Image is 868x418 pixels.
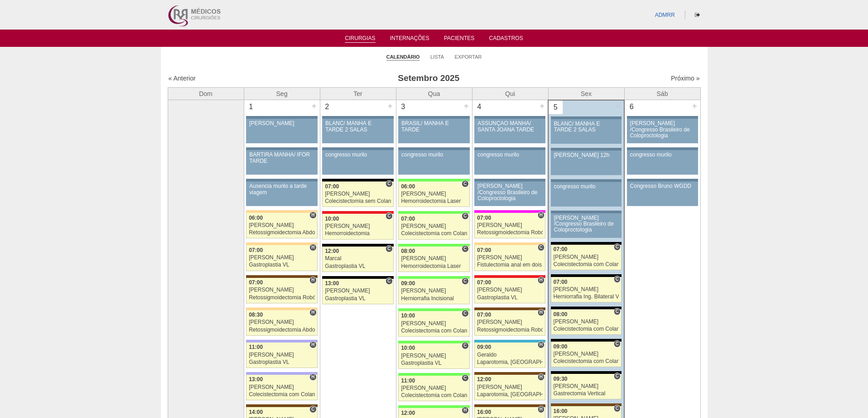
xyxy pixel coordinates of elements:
[322,244,393,247] div: Key: Blanc
[398,147,469,150] div: Key: Aviso
[477,287,543,293] div: [PERSON_NAME]
[322,179,393,181] div: Key: Blanc
[554,294,619,300] div: Herniorrafia Ing. Bilateral VL
[554,262,619,267] div: Colecistectomia com Colangiografia VL
[630,183,695,189] div: Congresso Bruno WGDD
[246,119,317,143] a: [PERSON_NAME]
[538,406,544,413] span: Hospital
[249,183,314,195] div: Ausencia murilo a tarde viagem
[401,288,467,294] div: [PERSON_NAME]
[474,116,545,119] div: Key: Aviso
[477,255,543,261] div: [PERSON_NAME]
[554,184,619,190] div: congresso murilo
[309,341,316,348] span: Hospital
[325,231,391,237] div: Hemorroidectomia
[398,116,469,119] div: Key: Aviso
[474,242,545,245] div: Key: Bartira
[401,312,415,319] span: 10:00
[398,311,469,337] a: C 10:00 [PERSON_NAME] Colecistectomia com Colangiografia VL
[431,54,444,60] a: Lista
[554,254,619,260] div: [PERSON_NAME]
[551,213,621,238] a: [PERSON_NAME] /Congresso Brasileiro de Coloproctologia
[554,326,619,332] div: Colecistectomia com Colangiografia VL
[554,152,619,158] div: [PERSON_NAME] 12h
[325,191,391,197] div: [PERSON_NAME]
[246,404,317,407] div: Key: Santa Joana
[246,342,317,368] a: H 11:00 [PERSON_NAME] Gastroplastia VL
[325,223,391,229] div: [PERSON_NAME]
[554,215,619,233] div: [PERSON_NAME] /Congresso Brasileiro de Coloproctologia
[551,179,621,182] div: Key: Aviso
[249,344,263,350] span: 11:00
[249,255,315,261] div: [PERSON_NAME]
[398,214,469,239] a: C 07:00 [PERSON_NAME] Colecistectomia com Colangiografia VL
[322,147,393,150] div: Key: Aviso
[477,352,543,358] div: Geraldo
[309,244,316,251] span: Hospital
[309,373,316,381] span: Hospital
[551,211,621,213] div: Key: Aviso
[249,152,314,164] div: BARTIRA MANHÃ/ IFOR TARDE
[398,341,469,343] div: Key: Brasil
[246,307,317,310] div: Key: Bartira
[401,410,415,416] span: 12:00
[249,327,315,333] div: Retossigmoidectomia Abdominal VL
[630,121,695,139] div: [PERSON_NAME] /Congresso Brasileiro de Coloproctologia
[401,223,467,229] div: [PERSON_NAME]
[401,152,467,158] div: congresso murilo
[554,391,619,397] div: Gastrectomia Vertical
[386,54,420,60] a: Calendário
[169,75,196,82] a: « Anterior
[385,245,392,252] span: Consultório
[462,180,468,187] span: Consultório
[249,295,315,301] div: Retossigmoidectomia Robótica
[554,383,619,389] div: [PERSON_NAME]
[538,277,544,284] span: Hospital
[322,279,393,304] a: C 13:00 [PERSON_NAME] Gastroplastia VL
[472,87,548,100] th: Qui
[296,72,561,85] h3: Setembro 2025
[249,287,315,293] div: [PERSON_NAME]
[477,230,543,236] div: Retossigmoidectomia Robótica
[554,121,619,133] div: BLANC/ MANHÃ E TARDE 2 SALAS
[477,279,491,286] span: 07:00
[551,242,621,245] div: Key: Blanc
[246,278,317,303] a: H 07:00 [PERSON_NAME] Retossigmoidectomia Robótica
[401,296,467,302] div: Herniorrafia Incisional
[309,277,316,284] span: Hospital
[554,246,568,252] span: 07:00
[322,276,393,279] div: Key: Blanc
[477,384,543,390] div: [PERSON_NAME]
[401,216,415,222] span: 07:00
[554,311,568,317] span: 08:00
[401,183,415,190] span: 06:00
[614,308,621,315] span: Consultório
[627,181,698,206] a: Congresso Bruno WGDD
[401,385,467,391] div: [PERSON_NAME]
[325,216,339,222] span: 10:00
[554,351,619,357] div: [PERSON_NAME]
[249,384,315,390] div: [PERSON_NAME]
[401,191,467,197] div: [PERSON_NAME]
[551,151,621,175] a: [PERSON_NAME] 12h
[538,100,546,112] div: +
[551,374,621,399] a: C 09:30 [PERSON_NAME] Gastrectomia Vertical
[625,100,639,114] div: 6
[249,352,315,358] div: [PERSON_NAME]
[249,215,263,221] span: 06:00
[309,406,316,413] span: Consultório
[398,119,469,143] a: BRASIL/ MANHÃ E TARDE
[401,280,415,287] span: 09:00
[627,150,698,175] a: congresso murilo
[462,342,468,349] span: Consultório
[474,342,545,368] a: H 09:00 Geraldo Laparotomia, [GEOGRAPHIC_DATA], Drenagem, Bridas VL
[401,256,467,262] div: [PERSON_NAME]
[655,12,675,18] a: ADMRR
[325,198,391,204] div: Colecistectomia sem Colangiografia VL
[401,121,467,132] div: BRASIL/ MANHÃ E TARDE
[474,245,545,271] a: C 07:00 [PERSON_NAME] Fistulectomia anal em dois tempos
[551,245,621,270] a: C 07:00 [PERSON_NAME] Colecistectomia com Colangiografia VL
[474,181,545,206] a: [PERSON_NAME] /Congresso Brasileiro de Coloproctologia
[325,296,391,302] div: Gastroplastia VL
[462,407,468,414] span: Hospital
